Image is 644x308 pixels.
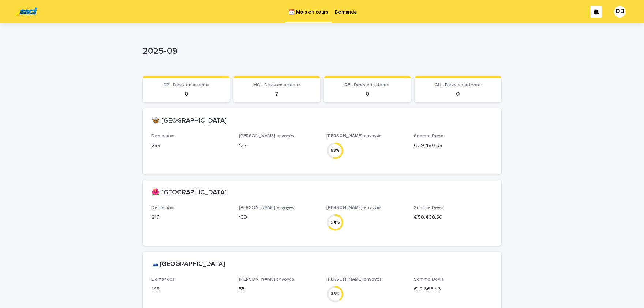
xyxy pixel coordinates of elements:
[326,206,382,210] span: [PERSON_NAME] envoyés
[326,134,382,138] span: [PERSON_NAME] envoyés
[239,214,318,221] p: 139
[414,142,493,150] p: € 39,490.05
[163,83,209,87] span: GP - Devis en attente
[239,142,318,150] p: 137
[253,83,300,87] span: MQ - Devis en attente
[151,142,230,150] p: 258
[239,206,294,210] span: [PERSON_NAME] envoyés
[419,91,497,98] p: 0
[239,277,294,282] span: [PERSON_NAME] envoyés
[435,83,481,87] span: GU - Devis en attente
[151,285,230,293] p: 143
[326,147,344,154] div: 53 %
[614,6,626,18] div: DB
[151,189,227,197] h2: 🌺 [GEOGRAPHIC_DATA]
[414,285,493,293] p: € 12,666.43
[414,277,443,282] span: Somme Devis
[15,4,37,19] img: UC29JcTLQ3GheANZ19ks
[414,134,443,138] span: Somme Devis
[345,83,390,87] span: RE - Devis en attente
[238,91,316,98] p: 7
[326,290,344,298] div: 38 %
[151,117,227,125] h2: 🦋 [GEOGRAPHIC_DATA]
[414,214,493,221] p: € 50,460.56
[239,134,294,138] span: [PERSON_NAME] envoyés
[151,134,175,138] span: Demandes
[143,46,498,57] p: 2025-09
[151,214,230,221] p: 217
[147,91,225,98] p: 0
[414,206,443,210] span: Somme Devis
[151,277,175,282] span: Demandes
[239,285,318,293] p: 55
[151,206,175,210] span: Demandes
[326,277,382,282] span: [PERSON_NAME] envoyés
[328,91,407,98] p: 0
[151,260,225,268] h2: 🗻[GEOGRAPHIC_DATA]
[326,218,344,226] div: 64 %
